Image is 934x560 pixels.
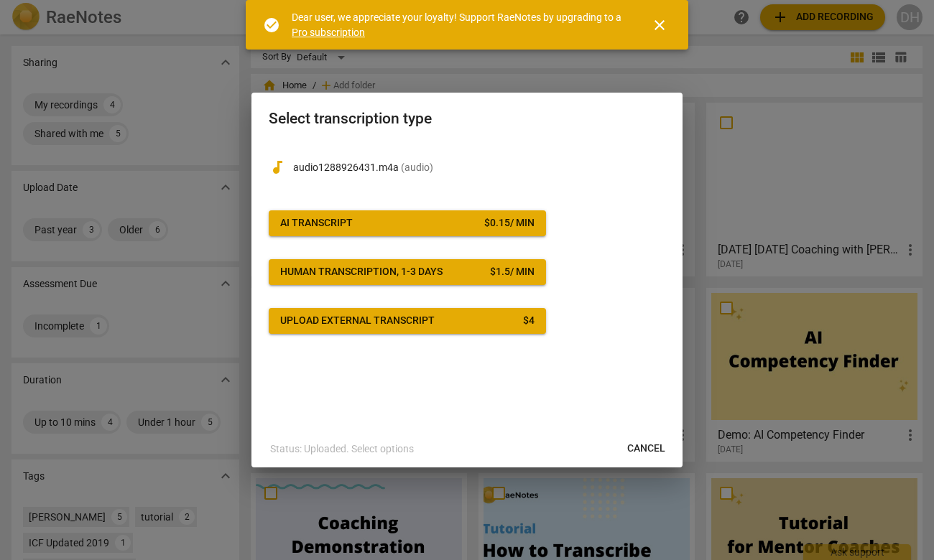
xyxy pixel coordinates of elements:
span: close [651,17,668,34]
div: Upload external transcript [280,314,435,328]
button: AI Transcript$0.15/ min [269,210,546,236]
p: audio1288926431.m4a(audio) [293,160,665,175]
button: Human transcription, 1-3 days$1.5/ min [269,259,546,285]
div: $ 4 [523,314,535,328]
button: Cancel [616,436,677,462]
div: AI Transcript [280,216,353,230]
div: $ 0.15 / min [484,216,535,230]
div: Human transcription, 1-3 days [280,265,443,279]
span: Cancel [627,442,665,456]
span: ( audio ) [401,162,433,173]
div: $ 1.5 / min [490,265,535,279]
a: Pro subscription [292,27,365,38]
h2: Select transcription type [269,110,665,128]
span: check_circle [263,17,280,34]
div: Dear user, we appreciate your loyalty! Support RaeNotes by upgrading to a [292,10,625,39]
button: Close [642,8,677,42]
button: Upload external transcript$4 [269,308,546,334]
p: Status: Uploaded. Select options [270,442,414,457]
span: audiotrack [269,159,286,176]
